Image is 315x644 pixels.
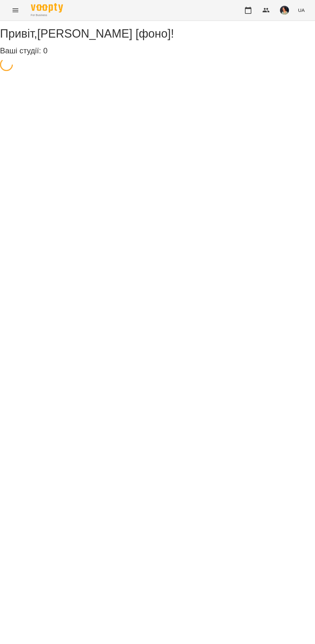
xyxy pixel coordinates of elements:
[43,46,47,55] span: 0
[298,7,305,13] span: UA
[280,6,289,15] img: e7cc86ff2ab213a8ed988af7ec1c5bbe.png
[31,3,63,13] img: Voopty Logo
[295,4,307,16] button: UA
[8,3,23,18] button: Menu
[31,13,63,17] span: For Business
